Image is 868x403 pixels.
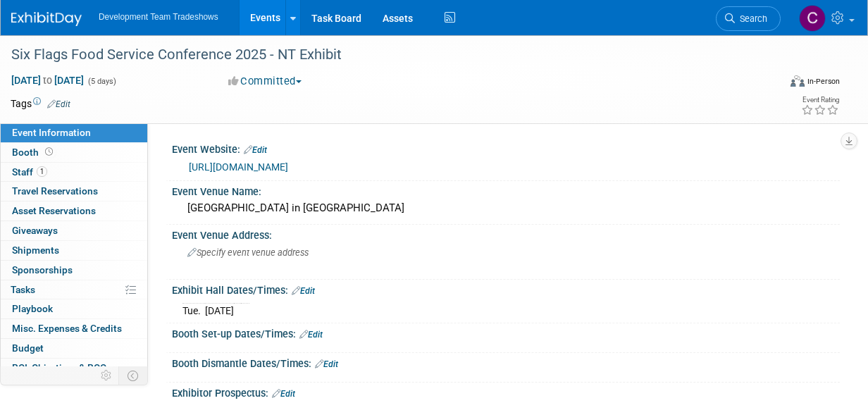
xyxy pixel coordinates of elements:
[94,366,119,385] td: Personalize Event Tab Strip
[299,330,323,340] a: Edit
[223,74,307,89] button: Committed
[12,166,47,178] span: Staff
[1,123,147,142] a: Event Information
[172,383,840,401] div: Exhibitor Prospectus:
[6,42,769,68] div: Six Flags Food Service Conference 2025 - NT Exhibit
[12,303,53,314] span: Playbook
[182,197,829,219] div: [GEOGRAPHIC_DATA] in [GEOGRAPHIC_DATA]
[1,201,147,221] a: Asset Reservations
[205,304,234,318] td: [DATE]
[12,244,59,256] span: Shipments
[187,247,309,258] span: Specify event venue address
[12,342,44,354] span: Budget
[1,182,147,201] a: Travel Reservations
[12,225,58,236] span: Giveaways
[735,13,767,24] span: Search
[1,143,147,162] a: Booth
[719,73,840,94] div: Event Format
[1,319,147,338] a: Misc. Expenses & Credits
[172,280,840,298] div: Exhibit Hall Dates/Times:
[172,225,840,242] div: Event Venue Address:
[12,147,56,158] span: Booth
[12,185,98,197] span: Travel Reservations
[172,181,840,199] div: Event Venue Name:
[12,264,73,275] span: Sponsorships
[11,74,85,87] span: [DATE] [DATE]
[1,241,147,260] a: Shipments
[12,323,122,334] span: Misc. Expenses & Credits
[272,389,295,399] a: Edit
[1,221,147,240] a: Giveaways
[292,286,315,296] a: Edit
[41,75,54,86] span: to
[799,5,826,32] img: Courtney Perkins
[1,163,147,182] a: Staff1
[172,139,840,157] div: Event Website:
[244,145,267,155] a: Edit
[182,304,205,318] td: Tue.
[42,147,56,157] span: Booth not reserved yet
[172,323,840,342] div: Booth Set-up Dates/Times:
[47,99,70,109] a: Edit
[87,77,116,86] span: (5 days)
[11,12,82,26] img: ExhibitDay
[1,359,147,378] a: ROI, Objectives & ROO
[99,12,218,22] span: Development Team Tradeshows
[12,205,96,216] span: Asset Reservations
[1,280,147,299] a: Tasks
[12,362,106,373] span: ROI, Objectives & ROO
[12,127,91,138] span: Event Information
[801,97,839,104] div: Event Rating
[1,339,147,358] a: Budget
[807,76,840,87] div: In-Person
[11,284,35,295] span: Tasks
[189,161,288,173] a: [URL][DOMAIN_NAME]
[172,353,840,371] div: Booth Dismantle Dates/Times:
[1,261,147,280] a: Sponsorships
[11,97,70,111] td: Tags
[1,299,147,318] a: Playbook
[716,6,781,31] a: Search
[37,166,47,177] span: 1
[315,359,338,369] a: Edit
[119,366,148,385] td: Toggle Event Tabs
[790,75,805,87] img: Format-Inperson.png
